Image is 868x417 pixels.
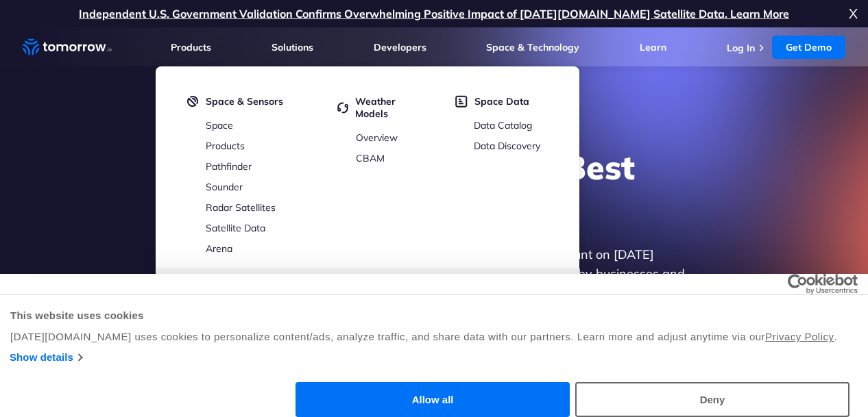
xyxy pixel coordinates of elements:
[206,95,283,108] span: Space & Sensors
[474,140,540,152] a: Data Discovery
[206,160,252,173] a: Pathfinder
[374,41,426,53] a: Developers
[727,42,755,54] a: Log In
[474,95,529,108] span: Space Data
[10,329,858,345] div: [DATE][DOMAIN_NAME] uses cookies to personalize content/ads, analyze traffic, and share data with...
[356,131,398,144] a: Overview
[206,201,276,214] a: Radar Satellites
[640,41,666,53] a: Learn
[206,181,243,193] a: Sounder
[23,37,112,58] a: Home link
[738,274,858,294] a: Usercentrics Cookiebot - opens in a new window
[455,95,468,108] img: space-data.svg
[10,307,858,324] div: This website uses cookies
[10,349,82,366] a: Show details
[206,140,245,152] a: Products
[474,119,532,131] a: Data Catalog
[206,242,232,255] a: Arena
[356,152,385,164] a: CBAM
[486,41,579,53] a: Space & Technology
[206,222,265,234] a: Satellite Data
[772,36,845,59] a: Get Demo
[206,119,233,131] a: Space
[355,95,430,120] span: Weather Models
[765,331,834,342] a: Privacy Policy
[337,95,348,120] img: cycled.svg
[296,382,570,417] button: Allow all
[79,7,789,21] a: Independent U.S. Government Validation Confirms Overwhelming Positive Impact of [DATE][DOMAIN_NAM...
[575,382,849,417] button: Deny
[171,41,211,53] a: Products
[187,95,199,108] img: satelight.svg
[272,41,313,53] a: Solutions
